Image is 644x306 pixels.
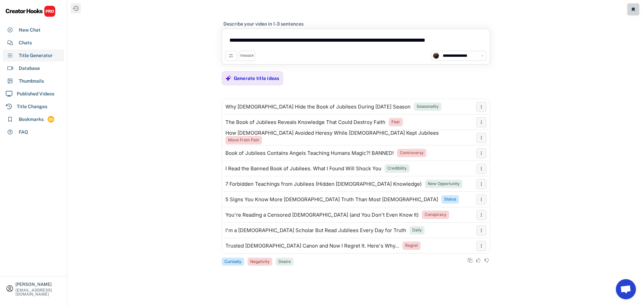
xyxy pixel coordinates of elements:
[428,181,460,187] div: New Opportunity
[278,259,291,265] div: Desire
[224,259,241,265] div: Curiosity
[405,243,418,249] div: Regret
[223,21,304,27] div: Describe your video in 1-3 sentences
[225,130,439,136] div: How [DEMOGRAPHIC_DATA] Avoided Heresy While [DEMOGRAPHIC_DATA] Kept Jubilees
[19,52,53,59] div: Title Generator
[444,196,456,202] div: Status
[15,282,61,287] div: [PERSON_NAME]
[250,259,270,265] div: Negativity
[225,150,394,156] div: Book of Jubilees Contains Angels Teaching Humans Magic?! BANNED!
[225,166,381,171] div: I Read the Banned Book of Jubilees. What I Found Will Shock You
[19,27,41,34] div: New Chat
[387,166,407,171] div: Credibility
[225,181,422,187] div: 7 Forbidden Teachings from Jubilees (Hidden [DEMOGRAPHIC_DATA] Knowledge)
[5,5,56,17] img: CHPRO%20Logo.svg
[225,228,406,233] div: I'm a [DEMOGRAPHIC_DATA] Scholar But Read Jubilees Every Day for Truth
[240,54,254,58] div: TRIGGER
[19,116,44,123] div: Bookmarks
[17,90,54,97] div: Published Videos
[425,212,446,218] div: Conspiracy
[234,75,279,81] div: Generate title ideas
[417,104,439,110] div: Seasonality
[412,227,422,233] div: Daily
[391,119,400,125] div: Fear
[225,212,419,218] div: You're Reading a Censored [DEMOGRAPHIC_DATA] (and You Don't Even Know It)
[17,103,47,110] div: Title Changes
[616,279,636,299] a: Open chat
[400,150,424,156] div: Controversy
[15,288,61,296] div: [EMAIL_ADDRESS][DOMAIN_NAME]
[19,129,28,136] div: FAQ
[225,243,399,249] div: Trusted [DEMOGRAPHIC_DATA] Canon and Now I Regret It. Here's Why...
[19,65,40,72] div: Database
[225,104,411,110] div: Why [DEMOGRAPHIC_DATA] Hide the Book of Jubilees During [DATE] Season
[19,78,44,85] div: Thumbnails
[228,137,259,143] div: Move From Pain
[19,39,32,46] div: Chats
[225,120,385,125] div: The Book of Jubilees Reveals Knowledge That Could Destroy Faith
[433,53,439,59] img: channels4_profile.jpg
[48,117,54,122] div: 89
[225,197,438,202] div: 5 Signs You Know More [DEMOGRAPHIC_DATA] Truth Than Most [DEMOGRAPHIC_DATA]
